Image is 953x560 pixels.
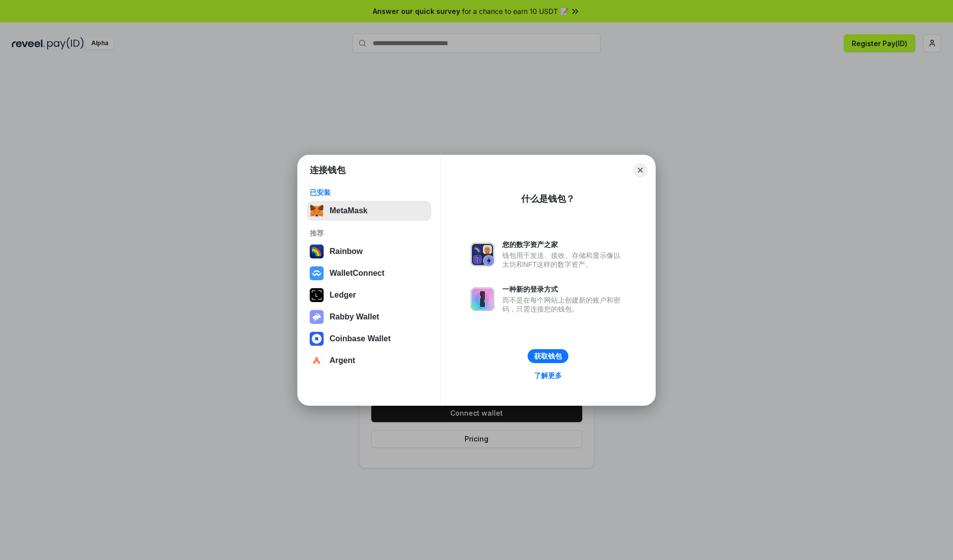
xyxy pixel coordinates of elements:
[310,266,324,280] img: svg+xml,%3Csvg%20width%3D%2228%22%20height%3D%2228%22%20viewBox%3D%220%200%2028%2028%22%20fill%3D...
[502,251,625,269] div: 钱包用于发送、接收、存储和显示像以太坊和NFT这样的数字资产。
[307,242,431,261] button: Rainbow
[310,332,324,346] img: svg+xml,%3Csvg%20width%3D%2228%22%20height%3D%2228%22%20viewBox%3D%220%200%2028%2028%22%20fill%3D...
[310,245,324,258] img: svg+xml,%3Csvg%20width%3D%22120%22%20height%3D%22120%22%20viewBox%3D%220%200%20120%20120%22%20fil...
[307,307,431,327] button: Rabby Wallet
[307,201,431,221] button: MetaMask
[310,354,324,368] img: svg+xml,%3Csvg%20width%3D%2228%22%20height%3D%2228%22%20viewBox%3D%220%200%2028%2028%22%20fill%3D...
[310,188,428,197] div: 已安装
[502,285,625,294] div: 一种新的登录方式
[521,193,575,205] div: 什么是钱包？
[330,206,367,215] div: MetaMask
[310,288,324,302] img: svg+xml,%3Csvg%20xmlns%3D%22http%3A%2F%2Fwww.w3.org%2F2000%2Fsvg%22%20width%3D%2228%22%20height%3...
[471,243,494,266] img: svg+xml,%3Csvg%20xmlns%3D%22http%3A%2F%2Fwww.w3.org%2F2000%2Fsvg%22%20fill%3D%22none%22%20viewBox...
[528,349,568,363] button: 获取钱包
[330,312,379,321] div: Rabby Wallet
[330,291,356,300] div: Ledger
[330,269,385,278] div: WalletConnect
[534,371,562,380] div: 了解更多
[307,329,431,349] button: Coinbase Wallet
[310,204,324,218] img: svg+xml,%3Csvg%20fill%3D%22none%22%20height%3D%2233%22%20viewBox%3D%220%200%2035%2033%22%20width%...
[502,296,625,313] div: 而不是在每个网站上创建新的账户和密码，只需连接您的钱包。
[307,263,431,283] button: WalletConnect
[502,240,625,249] div: 您的数字资产之家
[633,163,647,177] button: Close
[310,164,345,176] h1: 连接钱包
[330,247,363,256] div: Rainbow
[310,229,428,238] div: 推荐
[307,285,431,305] button: Ledger
[528,369,568,382] a: 了解更多
[534,352,562,361] div: 获取钱包
[471,287,494,311] img: svg+xml,%3Csvg%20xmlns%3D%22http%3A%2F%2Fwww.w3.org%2F2000%2Fsvg%22%20fill%3D%22none%22%20viewBox...
[330,334,391,343] div: Coinbase Wallet
[310,310,324,324] img: svg+xml,%3Csvg%20xmlns%3D%22http%3A%2F%2Fwww.w3.org%2F2000%2Fsvg%22%20fill%3D%22none%22%20viewBox...
[307,351,431,371] button: Argent
[330,356,355,365] div: Argent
